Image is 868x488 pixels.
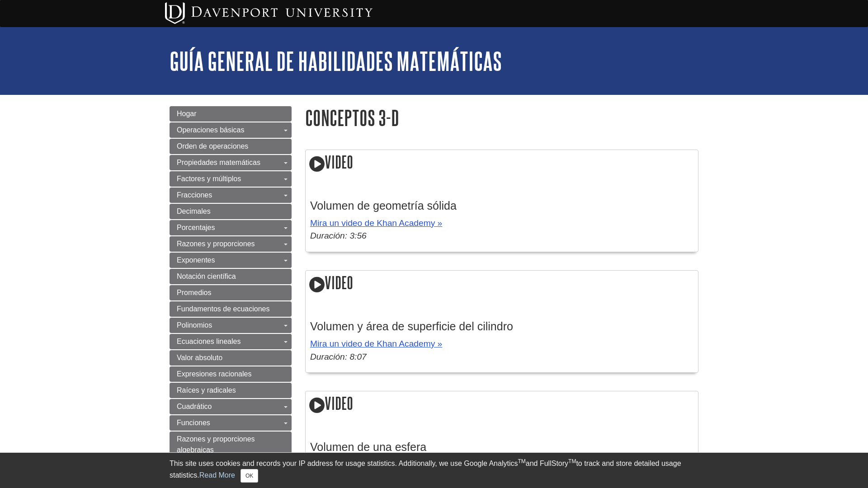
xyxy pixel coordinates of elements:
h3: Volumen de una esfera [310,441,693,454]
span: Factores y múltiplos [177,175,241,183]
a: Porcentajes [170,220,292,235]
a: Cuadrático [170,399,292,414]
div: This site uses cookies and records your IP address for usage statistics. Additionally, we use Goo... [170,458,698,483]
a: Razones y proporciones [170,236,292,252]
a: Mira un video de Khan Academy » [310,339,442,348]
sup: TM [568,458,576,465]
span: Raíces y radicales [177,386,236,394]
h2: Video [306,150,698,176]
span: Propiedades matemáticas [177,159,260,166]
a: Ecuaciones lineales [170,334,292,349]
span: Fracciones [177,191,212,199]
a: Mira un video de Khan Academy » [310,218,442,228]
a: Raíces y radicales [170,383,292,398]
span: Cuadrático [177,403,212,410]
a: Razones y proporciones algebraicas [170,432,292,458]
a: Fracciones [170,188,292,203]
span: Expresiones racionales [177,370,251,378]
img: Davenport University [165,2,373,24]
a: Guía general de habilidades matemáticas [170,47,502,75]
span: Polinomios [177,321,212,329]
a: Decimales [170,204,292,219]
span: Operaciones básicas [177,126,244,134]
a: Orden de operaciones [170,139,292,154]
a: Promedios [170,285,292,300]
a: Propiedades matemáticas [170,155,292,170]
a: Notación científica [170,269,292,284]
a: Hogar [170,106,292,122]
a: Factores y múltiplos [170,171,292,187]
em: Duración: 3:56 [310,231,367,240]
h3: Volumen y área de superficie del cilindro [310,320,693,333]
a: Polinomios [170,318,292,333]
h1: Conceptos 3-D [305,106,698,129]
span: Promedios [177,289,211,296]
button: Close [241,469,258,483]
span: Razones y proporciones [177,240,255,248]
span: Fundamentos de ecuaciones [177,305,269,313]
sup: TM [518,458,525,465]
a: Exponentes [170,253,292,268]
a: Fundamentos de ecuaciones [170,301,292,317]
span: Exponentes [177,256,215,264]
span: Razones y proporciones algebraicas [177,435,255,454]
span: Funciones [177,419,210,427]
a: Funciones [170,415,292,431]
span: Decimales [177,207,211,215]
span: Notación científica [177,272,236,280]
a: Operaciones básicas [170,122,292,138]
span: Porcentajes [177,224,215,231]
a: Read More [199,471,235,479]
span: Hogar [177,110,197,117]
a: Expresiones racionales [170,366,292,382]
em: Duración: 8:07 [310,352,367,361]
h2: Video [306,271,698,296]
h2: Video [306,391,698,417]
a: Valor absoluto [170,350,292,366]
span: Valor absoluto [177,354,222,361]
h3: Volumen de geometría sólida [310,199,693,212]
span: Ecuaciones lineales [177,338,241,345]
span: Orden de operaciones [177,142,248,150]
